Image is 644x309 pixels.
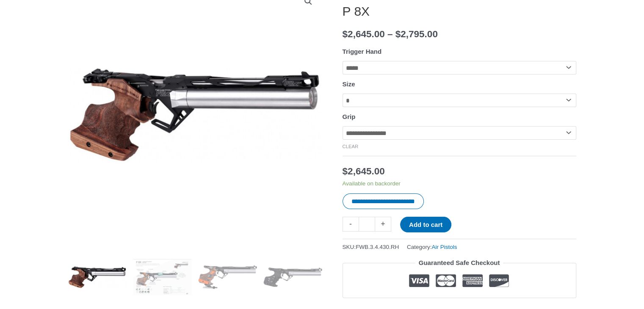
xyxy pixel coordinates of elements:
legend: Guaranteed Safe Checkout [415,257,503,269]
a: Air Pistols [431,244,457,250]
span: Category: [407,242,457,252]
a: + [375,217,391,232]
img: P 8X [68,248,127,306]
span: $ [395,29,401,39]
h1: P 8X [343,4,576,19]
bdi: 2,795.00 [395,29,438,39]
button: Add to cart [400,217,451,232]
label: Grip [343,113,356,120]
label: Size [343,80,355,88]
a: - [343,217,359,232]
span: $ [343,166,348,177]
img: P 8X - Image 3 [198,248,257,306]
span: – [387,29,393,39]
bdi: 2,645.00 [343,29,385,39]
label: Trigger Hand [343,48,382,55]
img: P 8X - Image 4 [263,248,322,306]
bdi: 2,645.00 [343,166,385,177]
span: SKU: [343,242,399,252]
a: Clear options [343,144,359,149]
span: $ [343,29,348,39]
img: P 8X - Image 2 [133,248,192,306]
span: FWB.3.4.430.RH [356,244,399,250]
input: Product quantity [359,217,375,232]
p: Available on backorder [343,180,576,188]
